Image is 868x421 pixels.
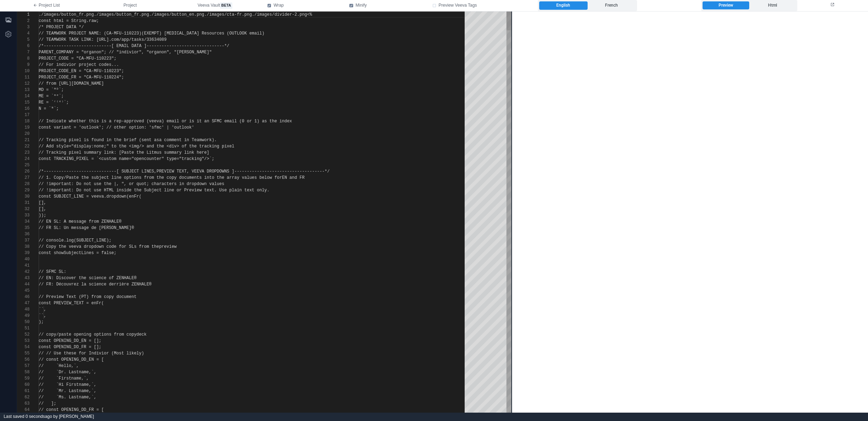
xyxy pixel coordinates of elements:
[159,188,270,193] span: t line or Preview text. Use plain text only.
[39,12,164,17] span: ./images/button_fr.png./images/button_fr.png./imag
[39,50,159,55] span: PARENT_COMPANY = "organon"; // "indivior", "orga
[39,194,141,199] span: const SUBJECT_LINE = veeva.dropdown(enFr(
[39,100,69,105] span: RE = `ʳ⁽ᵉ⁾`;
[17,231,30,237] div: 36
[17,256,30,262] div: 40
[39,156,159,161] span: const TRACKING_PIXEL = `<custom name="opencounte
[17,225,30,231] div: 35
[39,87,64,92] span: MD = `ᴹᴰ`;
[39,144,159,149] span: // Add style="display:none;" to the <img/> and t
[17,300,30,306] div: 47
[282,175,305,180] span: EN and FR
[356,2,367,9] span: Minify
[17,118,30,124] div: 18
[39,225,134,230] span: // FR SL: Un message de [PERSON_NAME]®
[17,81,30,87] div: 12
[156,169,282,174] span: PREVIEW TEXT, VEEVA DROPDOWNS ]-------------------
[285,119,292,124] span: dex
[123,2,137,9] span: Project
[17,30,30,37] div: 4
[17,237,30,244] div: 37
[17,93,30,99] div: 14
[17,306,30,313] div: 48
[159,119,285,124] span: a) email or is it an SFMC email (0 or 1) as the in
[111,37,166,42] span: com/app/tasks/33634089
[17,55,30,62] div: 8
[39,213,46,218] span: ));
[17,99,30,106] div: 15
[39,376,89,381] span: // `Firstname,`,
[159,50,212,55] span: non", "[PERSON_NAME]"
[39,207,46,212] span: [],
[39,363,79,368] span: // `Hello,`,
[17,150,30,156] div: 23
[17,313,30,319] div: 49
[539,1,587,10] label: English
[39,389,96,393] span: // `Mr. Lastname,`,
[17,212,30,219] div: 33
[17,344,30,350] div: 54
[17,175,30,181] div: 27
[39,169,156,174] span: /*-----------------------------[ SUBJECT LINES,
[17,219,30,225] div: 34
[17,338,30,344] div: 53
[17,49,30,55] div: 7
[39,276,137,281] span: // EN: Discover the science of ZENHALE®
[39,106,59,111] span: N = `ᴺ`;
[39,25,84,30] span: /* PROJECT DATA */
[17,162,30,168] div: 25
[39,175,159,180] span: // 1. Copy/Paste the subject line options from t
[17,407,30,413] div: 64
[17,250,30,256] div: 39
[17,43,30,49] div: 6
[17,18,30,24] div: 2
[39,382,96,387] span: // `Hi Firstname,`,
[159,175,282,180] span: he copy documents into the array values below for
[164,12,289,17] span: es/button_en.png./images/cta-fr.png./images/divide
[39,282,152,287] span: // FR: Découvrez la science derrière ZENHALE®
[17,106,30,112] div: 16
[17,187,30,193] div: 29
[39,18,99,23] span: const html = String.raw;
[39,357,104,362] span: // const OPENING_DD_EN = [
[17,68,30,74] div: 10
[39,238,111,243] span: // console.log(SUBJECT_LINE);
[17,331,30,338] div: 52
[17,262,30,269] div: 41
[439,2,477,9] span: Preview Veeva Tags
[17,156,30,162] div: 24
[39,125,159,130] span: const variant = 'outlook'; // other option: 'sfm
[39,37,111,42] span: // TEAMWORK TASK LINK: [URL].
[197,2,232,9] span: Veeva Vault
[17,131,30,137] div: 20
[17,382,30,388] div: 60
[17,181,30,187] div: 28
[17,24,30,30] div: 3
[39,395,96,400] span: // `Ms. Lastname,`,
[159,138,217,143] span: a comment in Teamwork).
[289,12,312,17] span: r-2.png<%
[39,345,101,350] span: const OPENING_DD_FR = [];
[39,182,159,186] span: // !important: Do not use the |, ", or quot; cha
[39,31,159,36] span: // TEAMWORK PROJECT NAME: (CA-MFU-110223)(EXEMPT
[39,338,101,343] span: const OPENING_DD_EN = [];
[39,81,104,86] span: // from [URL][DOMAIN_NAME]
[39,294,137,299] span: // Preview Text (PT) from copy document
[220,2,232,9] span: beta
[159,182,224,186] span: racters in dropdown values
[39,332,147,337] span: // copy/paste opening options from copydeck
[17,62,30,68] div: 9
[39,244,159,249] span: // Copy the veeva dropdown code for SLs from the
[17,137,30,143] div: 21
[512,12,868,413] iframe: preview
[17,388,30,394] div: 61
[39,313,46,318] span: ``,
[17,350,30,357] div: 55
[17,394,30,400] div: 62
[17,124,30,131] div: 19
[17,400,30,407] div: 63
[17,319,30,325] div: 50
[750,1,796,10] label: Html
[159,156,214,161] span: r" type="tracking"/>`;
[17,143,30,150] div: 22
